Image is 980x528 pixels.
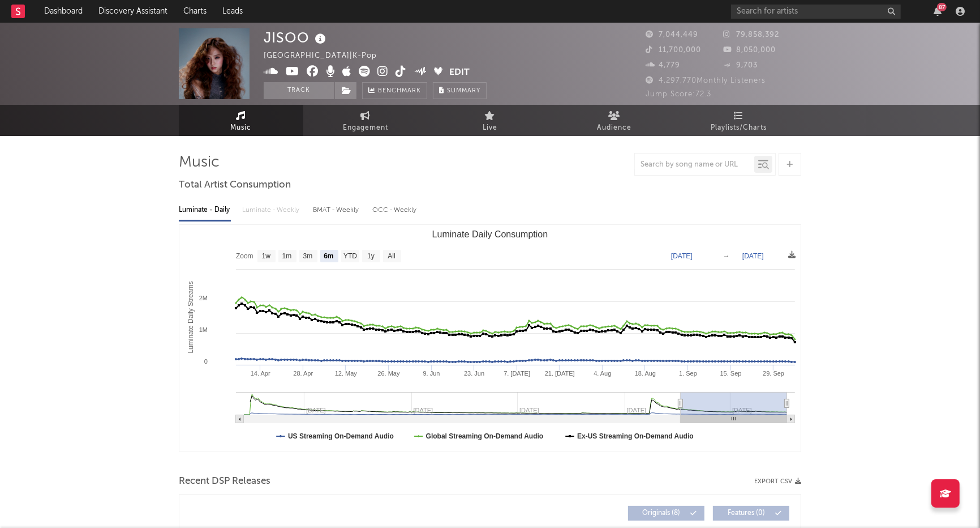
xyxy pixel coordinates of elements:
[282,253,292,261] text: 1m
[646,62,680,69] span: 4,779
[362,82,427,99] a: Benchmark
[288,432,394,440] text: US Streaming On-Demand Audio
[264,28,329,47] div: JISOO
[552,105,677,136] a: Audience
[483,121,497,135] span: Live
[545,370,575,377] text: 21. [DATE]
[179,178,291,192] span: Total Artist Consumption
[251,370,270,377] text: 14. Apr
[179,201,231,220] div: Luminate - Daily
[179,475,270,488] span: Recent DSP Releases
[677,105,801,136] a: Playlists/Charts
[432,229,548,239] text: Luminate Daily Consumption
[264,82,334,99] button: Track
[720,370,742,377] text: 15. Sep
[671,252,693,260] text: [DATE]
[423,370,440,377] text: 9. Jun
[724,62,758,69] span: 9,703
[742,252,764,260] text: [DATE]
[763,370,784,377] text: 29. Sep
[646,46,701,54] span: 11,700,000
[388,253,395,261] text: All
[646,77,766,84] span: 4,297,770 Monthly Listeners
[754,478,801,485] button: Export CSV
[450,66,470,80] button: Edit
[504,370,530,377] text: 7. [DATE]
[303,105,428,136] a: Engagement
[367,253,375,261] text: 1y
[723,252,730,260] text: →
[724,46,776,54] span: 8,050,000
[231,121,252,135] span: Music
[713,506,789,521] button: Features(0)
[199,295,208,301] text: 2M
[378,84,421,98] span: Benchmark
[577,432,694,440] text: Ex-US Streaming On-Demand Audio
[343,253,357,261] text: YTD
[628,506,704,521] button: Originals(8)
[236,253,253,261] text: Zoom
[646,31,698,39] span: 7,044,449
[377,370,400,377] text: 26. May
[324,253,333,261] text: 6m
[447,88,480,94] span: Summary
[646,91,711,98] span: Jump Score: 72.3
[934,7,942,16] button: 87
[199,326,208,333] text: 1M
[433,82,487,99] button: Summary
[635,160,754,169] input: Search by song name or URL
[262,253,271,261] text: 1w
[635,370,656,377] text: 18. Aug
[335,370,358,377] text: 12. May
[679,370,697,377] text: 1. Sep
[937,3,947,11] div: 87
[594,370,611,377] text: 4. Aug
[731,5,901,19] input: Search for artists
[372,201,418,220] div: OCC - Weekly
[635,510,687,517] span: Originals ( 8 )
[264,49,390,63] div: [GEOGRAPHIC_DATA] | K-Pop
[187,281,195,353] text: Luminate Daily Streams
[720,510,772,517] span: Features ( 0 )
[711,121,767,135] span: Playlists/Charts
[179,225,801,452] svg: Luminate Daily Consumption
[724,31,780,39] span: 79,858,392
[313,201,361,220] div: BMAT - Weekly
[204,358,208,365] text: 0
[179,105,303,136] a: Music
[426,432,544,440] text: Global Streaming On-Demand Audio
[464,370,484,377] text: 23. Jun
[293,370,313,377] text: 28. Apr
[303,253,313,261] text: 3m
[428,105,552,136] a: Live
[598,121,632,135] span: Audience
[343,121,388,135] span: Engagement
